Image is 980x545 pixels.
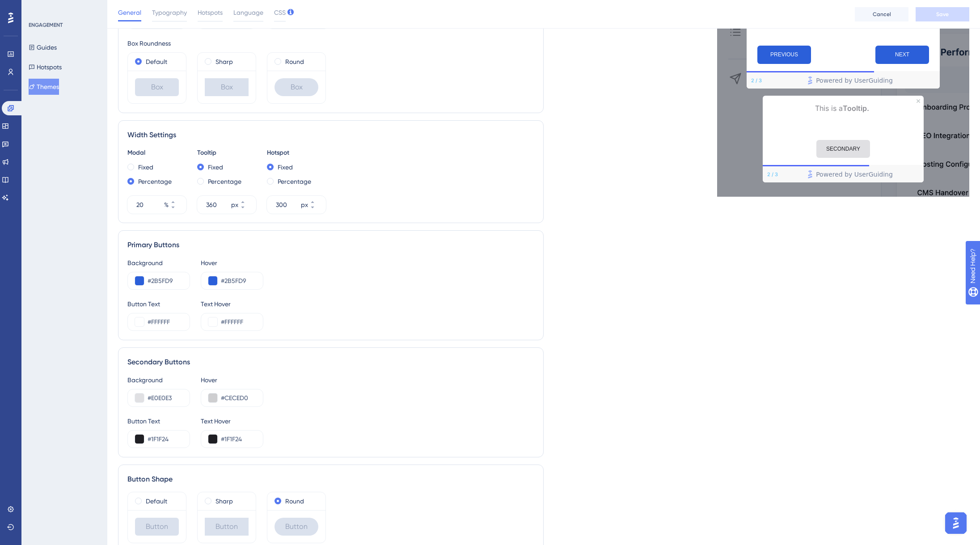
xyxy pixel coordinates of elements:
label: Fixed [138,162,153,173]
span: CSS [274,7,286,18]
button: Hotspots [29,59,62,75]
label: Fixed [278,162,293,173]
label: Round [285,496,304,507]
button: Next [875,46,929,64]
button: % [170,196,186,205]
div: Footer [763,166,924,182]
div: Tooltip [197,148,256,158]
b: Tooltip. [843,104,869,113]
span: Typography [152,7,187,18]
div: Footer [747,72,940,89]
div: Step 2 of 3 [767,171,778,178]
button: SECONDARY [816,140,870,158]
div: Width Settings [127,130,534,140]
label: Default [146,56,167,67]
div: Hover [201,375,263,385]
div: Hotspot [267,148,326,158]
div: % [164,199,169,210]
div: Box Roundness [127,38,534,49]
button: Themes [29,79,59,95]
div: Hover [201,258,263,268]
div: px [231,199,238,210]
div: Step 2 of 3 [751,77,762,84]
div: Button [135,518,179,536]
span: Cancel [873,11,891,18]
label: Default [146,496,167,507]
input: px [276,199,299,210]
div: Box [275,78,318,96]
span: Hotspots [198,7,223,18]
div: Secondary Buttons [127,357,534,368]
div: Button Shape [127,474,534,485]
div: px [301,199,308,210]
input: px [206,199,229,210]
label: Sharp [215,56,233,67]
iframe: UserGuiding AI Assistant Launcher [942,510,969,537]
div: Modal [127,148,186,158]
div: Text Hover [201,416,263,427]
input: % [136,199,162,210]
div: Button [275,518,318,536]
label: Round [285,56,304,67]
p: This is a [770,103,917,114]
span: Save [936,11,949,18]
div: ENGAGEMENT [29,21,63,29]
button: % [170,205,186,214]
div: Primary Buttons [127,240,534,250]
button: Previous [757,46,811,64]
div: Box [135,78,179,96]
div: Button Text [127,299,190,309]
label: Sharp [215,496,233,507]
label: Percentage [208,176,241,187]
button: Guides [29,39,57,55]
div: Box [205,78,249,96]
div: Button Text [127,416,190,427]
span: Need Help? [21,2,56,13]
button: px [240,196,256,205]
div: Close Preview [917,99,920,103]
div: Button [205,518,249,536]
button: px [240,205,256,214]
label: Percentage [138,176,172,187]
div: Text Hover [201,299,263,309]
div: Background [127,258,190,268]
div: Background [127,375,190,385]
span: General [118,7,141,18]
span: Language [233,7,263,18]
button: px [310,196,326,205]
label: Fixed [208,162,223,173]
button: px [310,205,326,214]
span: Powered by UserGuiding [816,169,893,180]
label: Percentage [278,176,311,187]
span: Powered by UserGuiding [816,75,893,86]
button: Cancel [855,7,908,21]
button: Save [916,7,969,21]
